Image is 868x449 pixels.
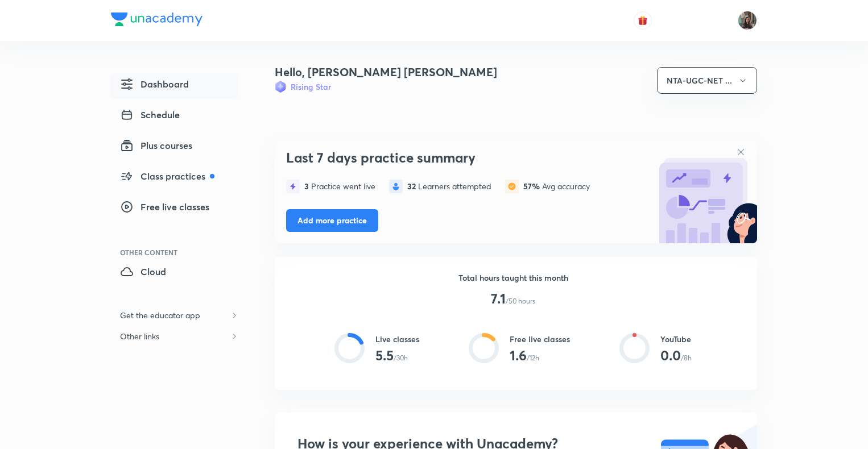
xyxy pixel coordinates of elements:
h6: Other links [111,326,168,347]
img: statistics [286,180,300,193]
h3: Last 7 days practice summary [286,149,649,166]
h3: 1.6 [510,347,527,364]
img: Yashika Sanjay Hargunani [738,11,757,30]
span: 57% [523,181,542,192]
a: Schedule [111,103,238,130]
a: Cloud [111,260,238,286]
p: /12h [527,353,539,363]
p: /30h [394,353,408,363]
span: 32 [407,181,418,192]
button: Add more practice [286,209,378,232]
div: Avg accuracy [523,182,590,191]
a: Dashboard [111,73,238,99]
span: 3 [304,181,311,192]
h3: 7.1 [491,290,506,307]
img: Company Logo [111,13,202,26]
h6: YouTube [660,333,692,345]
h6: Rising Star [291,81,331,93]
span: Cloud [120,265,166,278]
div: Learners attempted [407,182,491,191]
span: Dashboard [120,77,189,91]
span: Schedule [120,108,180,122]
p: /8h [681,353,692,363]
span: Class practices [120,169,214,183]
img: Badge [275,81,286,93]
h6: Free live classes [510,333,570,345]
a: Free live classes [111,196,238,222]
h4: Hello, [PERSON_NAME] [PERSON_NAME] [275,64,497,81]
img: avatar [638,15,648,26]
a: Class practices [111,165,238,191]
button: NTA-UGC-NET ... [657,67,757,94]
h6: Live classes [375,333,419,345]
a: Plus courses [111,134,238,160]
div: Other Content [120,249,238,256]
span: Plus courses [120,139,192,152]
h6: Get the educator app [111,305,209,326]
img: statistics [389,180,403,193]
button: avatar [634,11,652,30]
p: /50 hours [506,296,535,306]
div: Practice went live [304,182,375,191]
img: statistics [505,180,519,193]
img: bg [655,141,757,243]
span: Free live classes [120,200,209,214]
h6: Total hours taught this month [458,272,568,284]
h3: 0.0 [660,347,681,364]
iframe: Help widget launcher [767,405,855,436]
a: Company Logo [111,13,202,29]
h3: 5.5 [375,347,394,364]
